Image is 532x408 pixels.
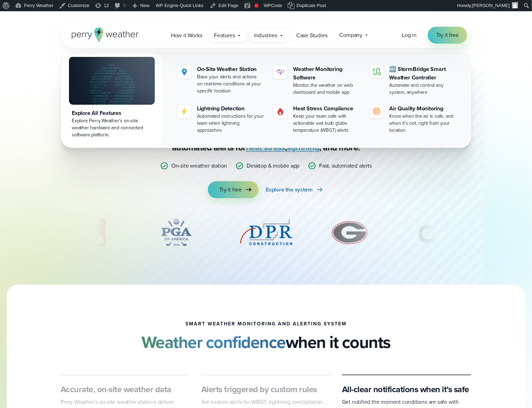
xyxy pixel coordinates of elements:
strong: Weather confidence [141,330,286,355]
a: Air Quality Monitoring Know when the air is safe, and when it's not, right from your location [367,102,460,137]
div: slideshow [96,215,436,254]
div: Monitor the weather on web dashboard and mobile app [293,82,361,96]
a: Explore All Features Explore Perry Weather's on-site weather hardware and connected software plat... [62,52,162,147]
img: Location.svg [180,68,189,76]
h1: smart weather monitoring and alerting system [185,321,347,327]
a: Explore the system [266,181,324,198]
p: Fast, automated alerts [319,162,372,170]
img: Corona-Norco-Unified-School-District.svg [405,215,505,250]
div: Air Quality Monitoring [389,104,457,113]
div: 🆕 StormBridge Smart Weather Controller [389,65,457,82]
div: 7 of 12 [405,215,505,250]
img: software-icon.svg [276,68,285,76]
div: Weather Monitoring Software [293,65,361,82]
div: Automate and control any system, anywhere [389,82,457,96]
a: Log in [402,31,417,39]
div: 5 of 12 [238,215,294,250]
div: Focus keyphrase not set [254,4,259,8]
span: How it Works [171,31,202,40]
div: 6 of 12 [328,215,372,250]
a: Try it free [428,27,467,44]
span: [PERSON_NAME] [472,3,510,8]
span: Industries [254,31,277,40]
div: On-Site Weather Station [197,65,265,73]
p: On-site weather station [171,162,227,170]
img: DPR-Construction.svg [238,215,294,250]
img: MLB.svg [40,215,114,250]
div: Know when the air is safe, and when it's not, right from your location [389,113,457,134]
h3: All-clear notifications when it’s safe [342,384,471,395]
div: Explore Perry Weather's on-site weather hardware and connected software platform. [72,117,152,138]
img: University-of-Georgia.svg [328,215,372,250]
span: Company [340,31,363,39]
p: Stop relying on weather apps you can’t trust — [PERSON_NAME] Weather gives you certainty with rel... [125,119,407,153]
span: Log in [402,31,417,39]
div: Automated instructions for your team when lightning approaches [197,113,265,134]
span: Features [214,31,235,40]
img: stormbridge-icon-V6.svg [373,68,381,75]
a: Case Studies [290,28,334,43]
a: Weather Monitoring Software Monitor the weather on web dashboard and mobile app [271,62,364,99]
a: Heat Stress Compliance Keep your team safe with actionable wet bulb globe temperature (WBGT) alerts [271,102,364,137]
h3: Alerts triggered by custom rules [201,384,331,395]
img: lightning-icon.svg [180,107,189,116]
div: Base your alerts and actions on real-time conditions at your specific location [197,73,265,95]
a: On-Site Weather Station Base your alerts and actions on real-time conditions at your specific loc... [175,62,268,97]
a: Try it free [208,181,259,198]
div: 3 of 12 [40,215,114,250]
span: Explore the system [266,186,312,194]
div: 4 of 12 [148,215,204,250]
h2: when it counts [141,332,391,352]
a: How it Works [165,28,208,43]
span: Try it free [219,186,242,194]
img: aqi-icon.svg [373,107,381,116]
div: Heat Stress Compliance [293,104,361,113]
h3: Accurate, on-site weather data [61,384,190,395]
img: Gas.svg [276,107,285,116]
a: 🆕 StormBridge Smart Weather Controller Automate and control any system, anywhere [367,62,460,99]
img: PGA.svg [148,215,204,250]
div: Explore All Features [72,109,152,117]
a: Lightning Detection Automated instructions for your team when lightning approaches [175,102,268,137]
div: Lightning Detection [197,104,265,113]
div: Keep your team safe with actionable wet bulb globe temperature (WBGT) alerts [293,113,361,134]
span: Try it free [436,31,459,39]
p: Desktop & mobile app [247,162,299,170]
span: Case Studies [296,31,328,40]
